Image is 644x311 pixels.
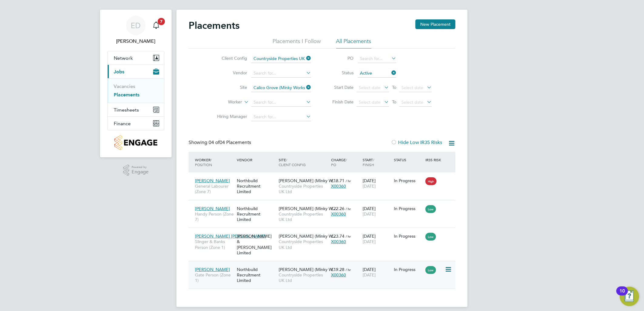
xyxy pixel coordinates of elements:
[346,179,351,183] span: / hr
[195,157,212,167] span: / Position
[326,99,354,105] label: Finish Date
[273,38,321,48] li: Placements I Follow
[401,99,423,105] span: Select date
[193,230,455,235] a: [PERSON_NAME] [PERSON_NAME]Slinger & Banks Person (Zone 1)[PERSON_NAME] & [PERSON_NAME] Limited[P...
[361,264,393,281] div: [DATE]
[619,291,625,299] div: 10
[361,175,393,192] div: [DATE]
[394,267,423,272] div: In Progress
[207,99,242,105] label: Worker
[251,69,311,78] input: Search for...
[189,139,252,146] div: Showing
[425,205,436,213] span: Low
[394,206,423,211] div: In Progress
[346,206,351,211] span: / hr
[158,18,165,25] span: 7
[279,267,337,272] span: [PERSON_NAME] (Minky W…
[415,19,455,29] button: New Placement
[114,55,133,61] span: Network
[195,272,234,283] span: Gate Person (Zone 1)
[279,206,337,211] span: [PERSON_NAME] (Minky W…
[363,272,376,278] span: [DATE]
[114,83,135,89] a: Vacancies
[359,99,381,105] span: Select date
[361,230,393,247] div: [DATE]
[424,154,445,165] div: IR35 Risk
[195,178,230,183] span: [PERSON_NAME]
[114,69,124,75] span: Jobs
[331,178,344,183] span: £18.71
[108,51,164,65] button: Network
[235,154,277,165] div: Vendor
[108,78,164,103] div: Jobs
[326,85,354,90] label: Start Date
[251,84,311,92] input: Search for...
[209,139,251,145] span: 04 Placements
[195,233,266,239] span: [PERSON_NAME] [PERSON_NAME]
[195,183,234,194] span: General Labourer (Zone 7)
[212,85,247,90] label: Site
[131,22,141,29] span: ED
[189,19,240,32] h2: Placements
[401,85,423,90] span: Select date
[393,154,424,165] div: Status
[363,157,374,167] span: / Finish
[150,16,162,35] a: 7
[108,103,164,116] button: Timesheets
[212,55,247,61] label: Client Config
[251,113,311,121] input: Search for...
[326,70,354,75] label: Status
[212,70,247,75] label: Vendor
[394,233,423,239] div: In Progress
[108,65,164,78] button: Jobs
[331,157,347,167] span: / PO
[195,267,230,272] span: [PERSON_NAME]
[359,85,381,90] span: Select date
[235,203,277,226] div: Northbuild Recruitment Limited
[620,287,639,306] button: Open Resource Center, 10 new notifications
[394,178,423,183] div: In Progress
[358,55,396,63] input: Search for...
[336,38,371,48] li: All Placements
[361,154,393,170] div: Start
[251,55,311,63] input: Search for...
[363,211,376,217] span: [DATE]
[346,267,351,272] span: / hr
[235,175,277,198] div: Northbuild Recruitment Limited
[108,117,164,130] button: Finance
[277,154,330,170] div: Site
[425,233,436,241] span: Low
[326,55,354,61] label: PO
[391,139,442,145] label: Hide Low IR35 Risks
[279,272,328,283] span: Countryside Properties UK Ltd
[209,139,220,145] span: 04 of
[425,177,437,185] span: High
[235,264,277,286] div: Northbuild Recruitment Limited
[425,266,436,274] span: Low
[279,178,337,183] span: [PERSON_NAME] (Minky W…
[193,154,235,170] div: Worker
[193,263,455,269] a: [PERSON_NAME]Gate Person (Zone 1)Northbuild Recruitment Limited[PERSON_NAME] (Minky W…Countryside...
[123,165,149,176] a: Powered byEngage
[363,239,376,244] span: [DATE]
[212,114,247,119] label: Hiring Manager
[279,239,328,250] span: Countryside Properties UK Ltd
[107,135,164,150] a: Go to home page
[107,38,164,45] span: Emma Dolan
[331,272,346,278] span: X00360
[235,230,277,259] div: [PERSON_NAME] & [PERSON_NAME] Limited
[195,239,234,250] span: Slinger & Banks Person (Zone 1)
[358,69,396,78] input: Select one
[132,165,149,170] span: Powered by
[195,211,234,222] span: Handy Person (Zone 7)
[330,154,361,170] div: Charge
[193,202,455,208] a: [PERSON_NAME]Handy Person (Zone 7)Northbuild Recruitment Limited[PERSON_NAME] (Minky W…Countrysid...
[114,135,157,150] img: countryside-properties-logo-retina.png
[114,121,131,126] span: Finance
[114,107,139,113] span: Timesheets
[331,206,344,211] span: £22.26
[390,98,398,106] span: To
[346,234,351,239] span: / hr
[331,267,344,272] span: £19.28
[107,16,164,45] a: ED[PERSON_NAME]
